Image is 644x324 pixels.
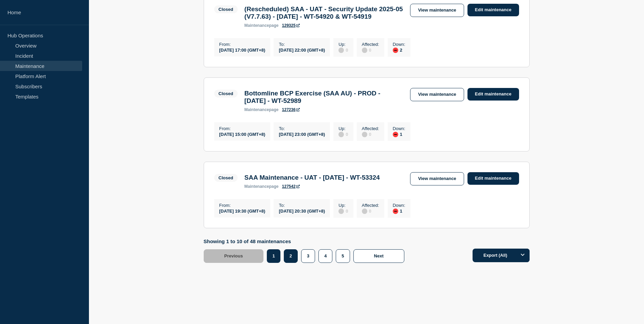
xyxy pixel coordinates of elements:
p: Affected : [362,42,379,47]
div: disabled [362,132,367,137]
div: down [393,48,398,53]
button: 4 [318,249,332,263]
span: Next [374,253,384,258]
p: Up : [338,42,348,47]
a: View maintenance [410,4,464,17]
button: Options [516,249,530,262]
p: To : [279,203,325,208]
button: 1 [267,249,280,263]
div: disabled [362,209,367,214]
p: Affected : [362,203,379,208]
span: maintenance [244,23,269,28]
p: Showing 1 to 10 of 48 maintenances [204,238,408,244]
div: 0 [338,208,348,214]
span: maintenance [244,107,269,112]
p: Affected : [362,126,379,131]
div: [DATE] 19:30 (GMT+8) [219,208,265,214]
div: [DATE] 15:00 (GMT+8) [219,131,265,137]
p: To : [279,42,325,47]
a: View maintenance [410,88,464,101]
p: page [244,23,279,28]
p: From : [219,203,265,208]
div: disabled [338,209,344,214]
div: disabled [362,48,367,53]
a: 127542 [282,184,300,189]
a: 127236 [282,107,300,112]
a: Edit maintenance [467,172,519,185]
h3: SAA Maintenance - UAT - [DATE] - WT-53324 [244,174,380,181]
p: Up : [338,126,348,131]
span: Previous [224,253,243,258]
div: down [393,209,398,214]
button: Previous [204,249,264,263]
div: 0 [338,131,348,137]
a: 129325 [282,23,300,28]
p: page [244,184,279,189]
button: 5 [336,249,350,263]
div: 0 [362,208,379,214]
button: 2 [284,249,298,263]
div: [DATE] 20:30 (GMT+8) [279,208,325,214]
p: To : [279,126,325,131]
p: page [244,107,279,112]
div: 1 [393,131,405,137]
h3: Bottomline BCP Exercise (SAA AU) - PROD - [DATE] - WT-52989 [244,90,404,105]
button: Export (All) [473,249,530,262]
div: 0 [362,131,379,137]
div: Closed [219,7,233,12]
button: 3 [301,249,315,263]
span: maintenance [244,184,269,189]
h3: (Rescheduled) SAA - UAT - Security Update 2025-05 (V7.7.63) - [DATE] - WT-54920 & WT-54919 [244,5,404,20]
p: Down : [393,203,405,208]
p: From : [219,126,265,131]
div: Closed [219,175,233,180]
p: Down : [393,126,405,131]
a: Edit maintenance [467,88,519,101]
div: [DATE] 22:00 (GMT+8) [279,47,325,53]
p: Down : [393,42,405,47]
button: Next [353,249,404,263]
p: Up : [338,203,348,208]
div: [DATE] 23:00 (GMT+8) [279,131,325,137]
div: [DATE] 17:00 (GMT+8) [219,47,265,53]
div: 1 [393,208,405,214]
div: Closed [219,91,233,96]
div: 2 [393,47,405,53]
div: down [393,132,398,137]
a: View maintenance [410,172,464,185]
a: Edit maintenance [467,4,519,16]
div: disabled [338,132,344,137]
div: 0 [362,47,379,53]
div: 0 [338,47,348,53]
p: From : [219,42,265,47]
div: disabled [338,48,344,53]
